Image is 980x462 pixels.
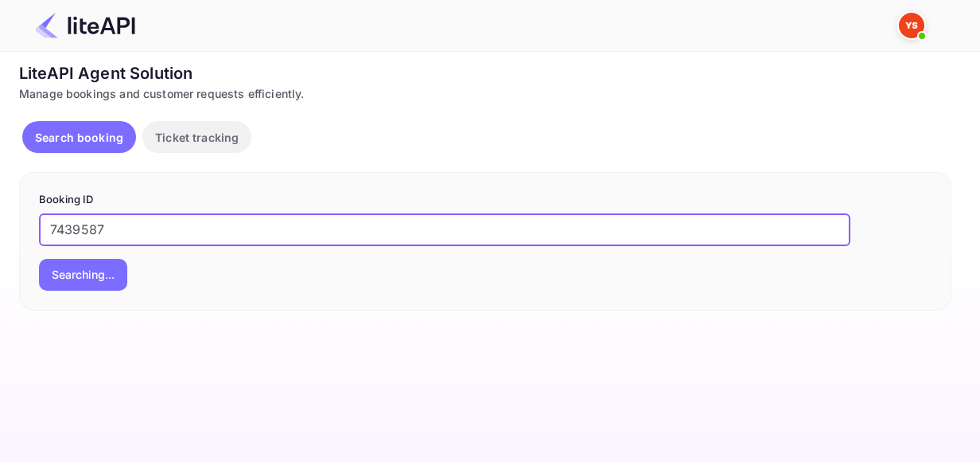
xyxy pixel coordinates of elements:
[155,129,239,146] p: Ticket tracking
[39,259,127,291] button: Searching...
[899,13,924,38] img: Yandex Support
[19,61,951,85] div: LiteAPI Agent Solution
[35,129,123,146] p: Search booking
[39,214,850,246] input: Enter Booking ID (e.g., 63782194)
[19,85,951,102] div: Manage bookings and customer requests efficiently.
[35,13,135,38] img: LiteAPI Logo
[39,192,931,208] p: Booking ID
